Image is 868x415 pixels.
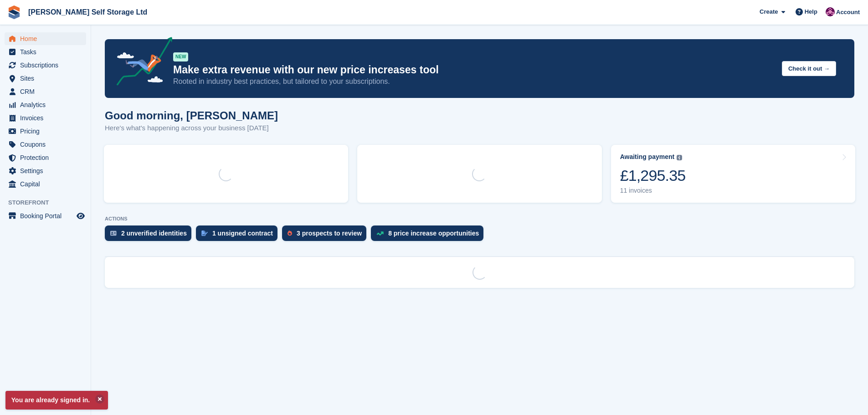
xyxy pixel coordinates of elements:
p: You are already signed in. [5,391,108,410]
div: 2 unverified identities [121,230,187,237]
p: ACTIONS [105,216,854,222]
img: icon-info-grey-7440780725fd019a000dd9b08b2336e03edf1995a4989e88bcd33f0948082b44.svg [677,155,682,160]
span: Home [20,32,75,45]
img: price-adjustments-announcement-icon-8257ccfd72463d97f412b2fc003d46551f7dbcb40ab6d574587a9cd5c0d94... [109,37,173,89]
span: Subscriptions [20,59,75,72]
a: menu [5,151,86,164]
div: Awaiting payment [620,153,675,161]
span: Tasks [20,46,75,58]
a: [PERSON_NAME] Self Storage Ltd [25,5,151,20]
span: Help [805,7,817,16]
span: CRM [20,85,75,98]
div: £1,295.35 [620,166,686,185]
a: menu [5,85,86,98]
button: Check it out → [782,61,836,76]
a: menu [5,98,86,111]
img: contract_signature_icon-13c848040528278c33f63329250d36e43548de30e8caae1d1a13099fd9432cc5.svg [201,231,208,236]
img: verify_identity-adf6edd0f0f0b5bbfe63781bf79b02c33cf7c696d77639b501bdc392416b5a36.svg [110,231,117,236]
span: Pricing [20,125,75,138]
a: 8 price increase opportunities [371,225,488,246]
div: 1 unsigned contract [212,230,273,237]
a: menu [5,59,86,72]
div: 11 invoices [620,187,686,195]
a: menu [5,46,86,58]
p: Rooted in industry best practices, but tailored to your subscriptions. [173,77,775,87]
span: Analytics [20,98,75,111]
h1: Good morning, [PERSON_NAME] [105,109,278,122]
span: Protection [20,151,75,164]
p: Here's what's happening across your business [DATE] [105,123,278,133]
img: prospect-51fa495bee0391a8d652442698ab0144808aea92771e9ea1ae160a38d050c398.svg [288,231,292,236]
img: price_increase_opportunities-93ffe204e8149a01c8c9dc8f82e8f89637d9d84a8eef4429ea346261dce0b2c0.svg [376,231,384,236]
span: Create [760,7,778,16]
span: Invoices [20,112,75,124]
a: menu [5,164,86,177]
a: menu [5,125,86,138]
a: 3 prospects to review [282,225,371,246]
a: menu [5,32,86,45]
a: 2 unverified identities [105,225,196,246]
img: stora-icon-8386f47178a22dfd0bd8f6a31ec36ba5ce8667c1dd55bd0f319d3a0aa187defe.svg [7,5,21,19]
div: 8 price increase opportunities [388,230,479,237]
span: Settings [20,164,75,177]
a: menu [5,178,86,190]
a: menu [5,112,86,124]
span: Sites [20,72,75,85]
span: Coupons [20,138,75,151]
img: Lydia Wild [826,7,835,16]
span: Booking Portal [20,210,75,222]
div: NEW [173,52,188,61]
div: 3 prospects to review [297,230,362,237]
a: Awaiting payment £1,295.35 11 invoices [611,145,855,203]
a: menu [5,210,86,222]
p: Make extra revenue with our new price increases tool [173,63,775,77]
a: menu [5,72,86,85]
span: Capital [20,178,75,190]
span: Account [836,8,860,17]
a: 1 unsigned contract [196,225,282,246]
span: Storefront [8,198,91,207]
a: menu [5,138,86,151]
a: Preview store [75,210,86,221]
